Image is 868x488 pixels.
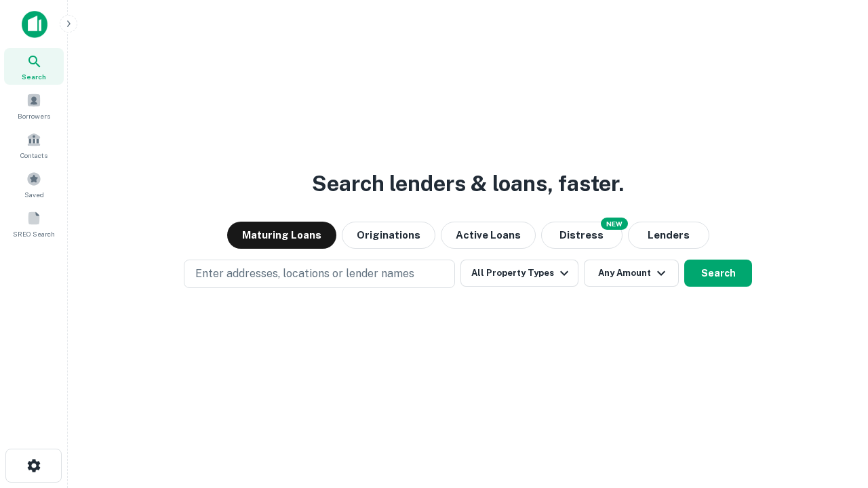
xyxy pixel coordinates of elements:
[601,218,628,230] div: NEW
[20,150,47,161] span: Contacts
[4,127,64,163] a: Contacts
[18,110,50,121] span: Borrowers
[195,266,414,282] p: Enter addresses, locations or lender names
[441,222,536,249] button: Active Loans
[22,11,47,38] img: capitalize-icon.png
[312,167,624,200] h3: Search lenders & loans, faster.
[460,260,578,287] button: All Property Types
[4,87,64,124] a: Borrowers
[4,205,64,242] a: SREO Search
[13,228,55,239] span: SREO Search
[342,222,435,249] button: Originations
[227,222,336,249] button: Maturing Loans
[628,222,709,249] button: Lenders
[800,380,868,445] iframe: Chat Widget
[584,260,679,287] button: Any Amount
[24,189,44,200] span: Saved
[4,166,64,203] a: Saved
[4,48,64,85] a: Search
[684,260,752,287] button: Search
[184,260,455,288] button: Enter addresses, locations or lender names
[22,71,46,82] span: Search
[541,222,623,249] button: Search distressed loans with lien and other non-mortgage details.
